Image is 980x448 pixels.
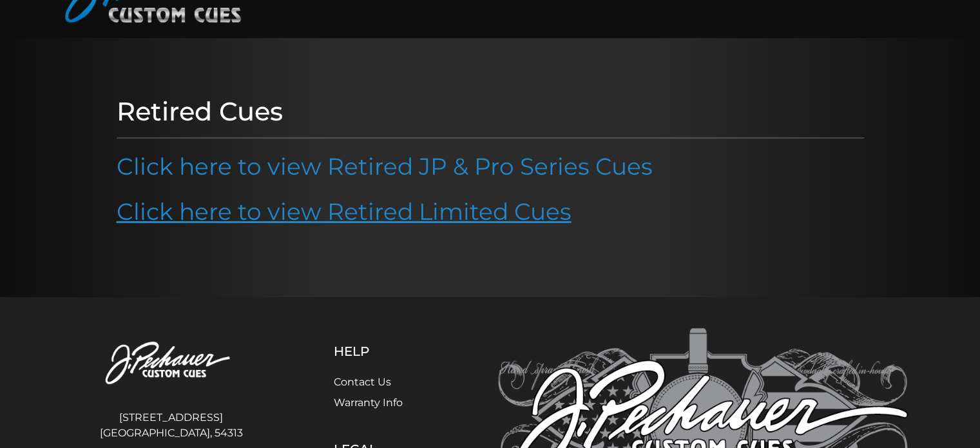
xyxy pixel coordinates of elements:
img: Pechauer Custom Cues [73,328,270,400]
a: Click here to view Retired JP & Pro Series Cues [117,152,653,180]
address: [STREET_ADDRESS] [GEOGRAPHIC_DATA], 54313 [73,405,270,446]
a: Contact Us [334,376,391,388]
a: Warranty Info [334,396,403,409]
h5: Help [334,344,434,359]
a: Click here to view Retired Limited Cues [117,197,572,226]
h1: Retired Cues [117,96,864,127]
